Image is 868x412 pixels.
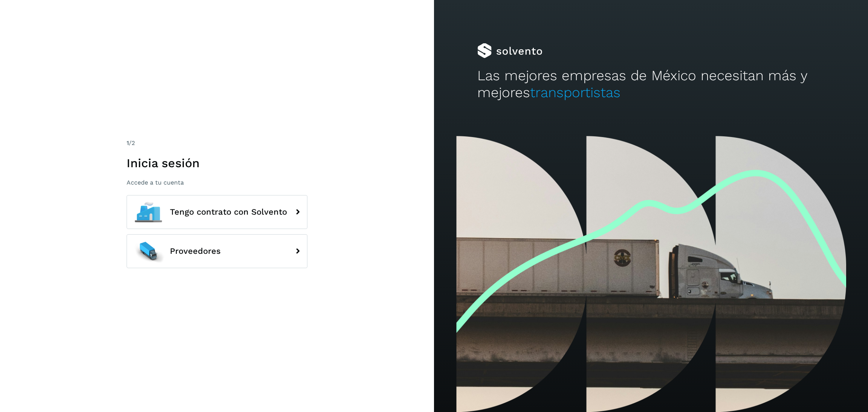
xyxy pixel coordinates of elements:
[127,139,307,148] div: /2
[127,139,129,146] span: 1
[530,84,620,101] span: transportistas
[127,195,307,229] button: Tengo contrato con Solvento
[477,67,825,101] h2: Las mejores empresas de México necesitan más y mejores
[170,247,221,256] span: Proveedores
[127,179,307,186] p: Accede a tu cuenta
[127,234,307,268] button: Proveedores
[127,156,307,170] h1: Inicia sesión
[170,208,287,217] span: Tengo contrato con Solvento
